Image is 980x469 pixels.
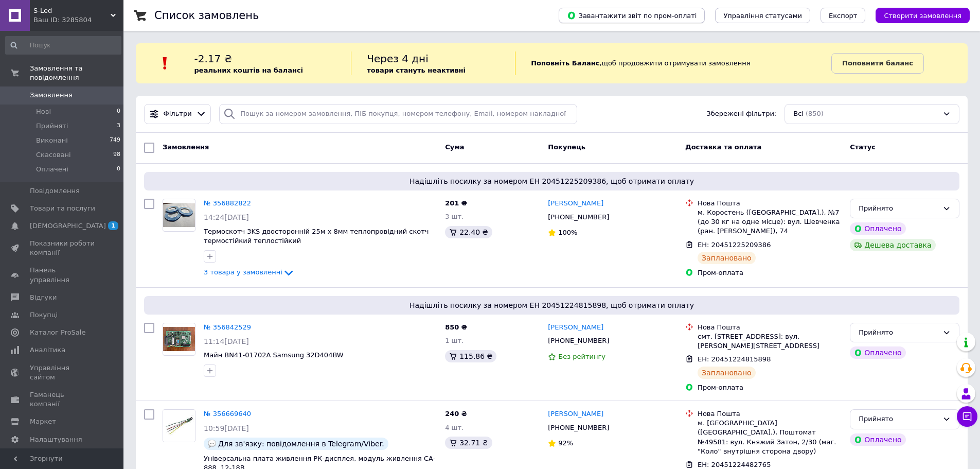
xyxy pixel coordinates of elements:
[850,239,935,251] div: Дешева доставка
[698,332,842,351] div: смт. [STREET_ADDRESS]: вул. [PERSON_NAME][STREET_ADDRESS]
[445,437,492,449] div: 32.71 ₴
[157,56,173,71] img: :exclamation:
[36,150,71,160] span: Скасовані
[219,104,577,124] input: Пошук за номером замовлення, ПІБ покупця, номером телефону, Email, номером накладної
[117,121,120,131] span: 3
[30,310,58,320] span: Покупці
[548,323,603,333] a: [PERSON_NAME]
[515,51,831,75] div: , щоб продовжити отримувати замовлення
[163,203,195,228] img: Фото товару
[163,323,195,356] a: Фото товару
[154,9,259,22] h1: Список замовлень
[445,424,464,431] span: 4 шт.
[367,53,429,65] span: Через 4 дні
[850,143,876,151] span: Статус
[685,143,761,151] span: Доставка та оплата
[445,323,467,331] span: 850 ₴
[30,390,95,409] span: Гаманець компанії
[698,461,771,468] span: ЕН: 20451224482765
[876,8,970,23] button: Створити замовлення
[548,409,603,419] a: [PERSON_NAME]
[204,199,251,207] a: № 356882822
[445,410,467,418] span: 240 ₴
[559,8,705,23] button: Завантажити звіт по пром-оплаті
[546,334,611,348] div: [PHONE_NUMBER]
[30,186,80,196] span: Повідомлення
[30,328,85,337] span: Каталог ProSale
[163,409,195,442] a: Фото товару
[110,136,120,145] span: 749
[36,121,68,131] span: Прийняті
[36,165,68,174] span: Оплачені
[36,136,68,145] span: Виконані
[548,143,585,151] span: Покупець
[208,440,216,448] img: :speech_balloon:
[148,300,955,310] span: Надішліть посилку за номером ЕН 20451224815898, щоб отримати оплату
[36,107,51,116] span: Нові
[698,383,842,392] div: Пром-оплата
[821,8,866,23] button: Експорт
[30,417,56,426] span: Маркет
[30,345,65,355] span: Аналітика
[204,424,249,432] span: 10:59[DATE]
[204,351,344,359] a: Майн BN41-01702A Samsung 32D404BW
[30,435,82,444] span: Налаштування
[850,222,905,235] div: Оплачено
[33,15,123,25] div: Ваш ID: 3285804
[163,410,195,442] img: Фото товару
[30,363,95,382] span: Управління сайтом
[148,176,955,186] span: Надішліть посилку за номером ЕН 20451225209386, щоб отримати оплату
[204,228,429,245] a: Термоскотч 3KS двосторонній 25м х 8мм теплопровідний скотч термостійкий теплостійкий
[367,66,466,74] b: товари стануть неактивні
[793,109,804,119] span: Всі
[204,268,295,276] a: 3 товара у замовленні
[117,107,120,116] span: 0
[445,213,464,220] span: 3 шт.
[30,64,123,82] span: Замовлення та повідомлення
[33,6,111,15] span: S-Led
[723,12,802,20] span: Управління статусами
[957,406,977,427] button: Чат з покупцем
[698,409,842,419] div: Нова Пошта
[164,109,192,119] span: Фільтри
[558,353,605,360] span: Без рейтингу
[194,53,233,65] span: -2.17 ₴
[531,59,599,67] b: Поповніть Баланс
[445,143,464,151] span: Cума
[859,414,938,425] div: Прийнято
[445,226,492,238] div: 22.40 ₴
[548,199,603,209] a: [PERSON_NAME]
[831,53,924,74] a: Поповнити баланс
[163,199,195,232] a: Фото товару
[30,221,106,231] span: [DEMOGRAPHIC_DATA]
[108,221,118,230] span: 1
[850,433,905,446] div: Оплачено
[859,327,938,338] div: Прийнято
[884,12,961,20] span: Створити замовлення
[204,337,249,345] span: 11:14[DATE]
[806,110,824,117] span: (850)
[829,12,858,20] span: Експорт
[698,268,842,277] div: Пром-оплата
[194,66,304,74] b: реальних коштів на балансі
[204,323,251,331] a: № 356842529
[865,11,970,19] a: Створити замовлення
[546,211,611,224] div: [PHONE_NUMBER]
[204,410,251,418] a: № 356669640
[698,199,842,208] div: Нова Пошта
[698,252,756,264] div: Заплановано
[698,208,842,236] div: м. Коростень ([GEOGRAPHIC_DATA].), №7 (до 30 кг на одне місце): вул. Шевченка (ран. [PERSON_NAME]...
[30,293,57,302] span: Відгуки
[698,323,842,332] div: Нова Пошта
[546,421,611,435] div: [PHONE_NUMBER]
[30,239,95,257] span: Показники роботи компанії
[5,36,121,55] input: Пошук
[30,266,95,284] span: Панель управління
[163,143,209,151] span: Замовлення
[163,327,195,351] img: Фото товару
[698,367,756,379] div: Заплановано
[445,199,467,207] span: 201 ₴
[859,203,938,214] div: Прийнято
